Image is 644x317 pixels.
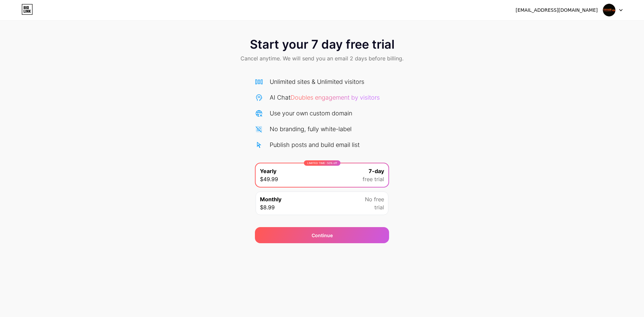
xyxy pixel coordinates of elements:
span: No free [365,195,384,203]
div: AI Chat [270,93,380,102]
div: No branding, fully white-label [270,124,352,134]
span: 7-day [369,167,384,175]
span: trial [374,203,384,211]
span: free trial [363,175,384,183]
div: Unlimited sites & Unlimited visitors [270,77,364,86]
div: Publish posts and build email list [270,140,360,149]
img: trisakti88 [603,4,615,16]
span: Yearly [260,167,276,175]
span: Doubles engagement by visitors [290,94,380,101]
div: [EMAIL_ADDRESS][DOMAIN_NAME] [516,7,598,14]
span: Start your 7 day free trial [250,38,394,51]
span: $49.99 [260,175,278,183]
span: Monthly [260,195,281,203]
div: Use your own custom domain [270,109,352,118]
span: $8.99 [260,203,275,211]
div: Continue [312,232,333,239]
span: Cancel anytime. We will send you an email 2 days before billing. [240,54,404,62]
div: LIMITED TIME : 50% off [304,160,340,166]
